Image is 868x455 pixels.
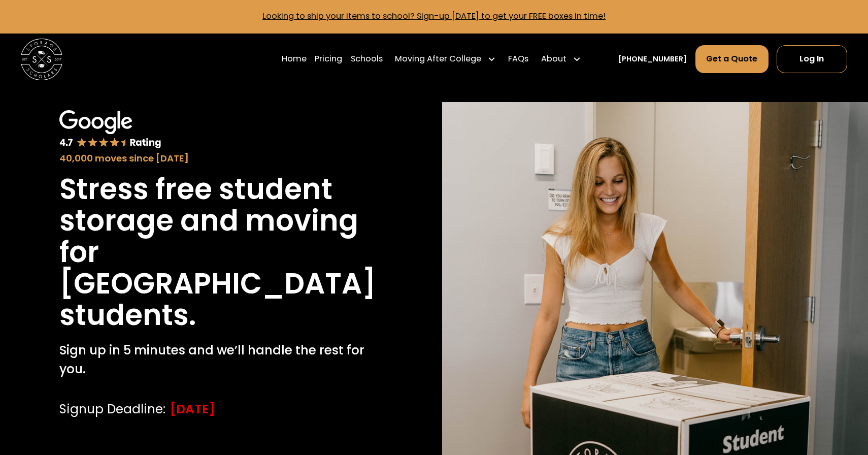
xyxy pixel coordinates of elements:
a: Get a Quote [695,45,769,73]
img: Storage Scholars main logo [21,39,62,80]
a: Schools [351,45,383,74]
a: Log In [777,45,847,73]
div: Signup Deadline: [59,400,165,419]
a: Home [282,45,307,74]
a: FAQs [508,45,528,74]
div: 40,000 moves since [DATE] [59,151,366,166]
p: Sign up in 5 minutes and we’ll handle the rest for you. [59,341,366,379]
img: Google 4.7 star rating [59,110,161,149]
a: Pricing [315,45,342,74]
h1: Stress free student storage and moving for [59,174,366,268]
a: Looking to ship your items to school? Sign-up [DATE] to get your FREE boxes in time! [262,10,606,22]
div: About [541,53,566,66]
a: [PHONE_NUMBER] [618,54,687,64]
h1: students. [59,300,196,331]
div: [DATE] [170,400,215,419]
h1: [GEOGRAPHIC_DATA] [59,268,376,300]
div: Moving After College [395,53,481,66]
